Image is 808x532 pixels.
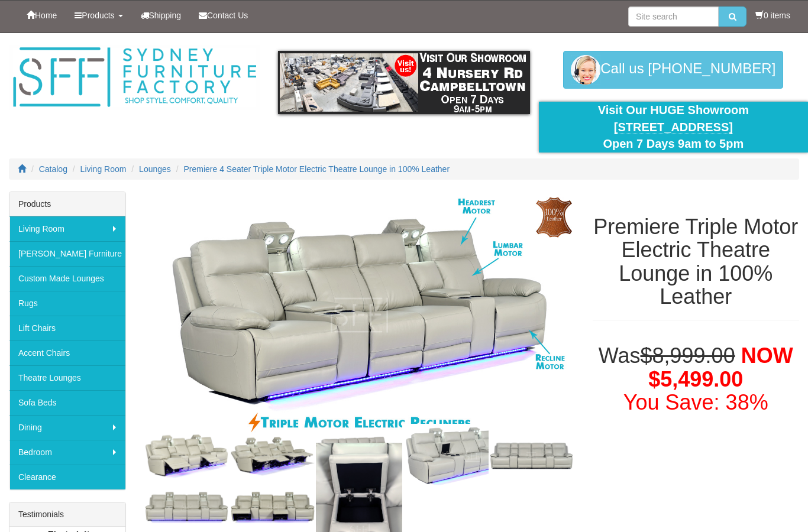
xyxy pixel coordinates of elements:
[82,11,114,20] span: Products
[9,45,260,110] img: Sydney Furniture Factory
[9,340,125,365] a: Accent Chairs
[648,343,793,391] span: NOW $5,499.00
[184,164,450,174] a: Premiere 4 Seater Triple Motor Electric Theatre Lounge in 100% Leather
[18,1,66,30] a: Home
[593,215,799,309] h1: Premiere Triple Motor Electric Theatre Lounge in 100% Leather
[9,241,125,266] a: [PERSON_NAME] Furniture
[80,164,127,174] a: Living Room
[9,365,125,390] a: Theatre Lounges
[139,164,171,174] a: Lounges
[9,291,125,316] a: Rugs
[548,102,799,153] div: Visit Our HUGE Showroom Open 7 Days 9am to 5pm
[641,343,735,368] del: $8,999.00
[9,502,125,527] div: Testimonials
[9,266,125,291] a: Custom Made Lounges
[35,11,57,20] span: Home
[278,51,529,114] img: showroom.gif
[66,1,131,30] a: Products
[39,164,67,174] a: Catalog
[149,11,182,20] span: Shipping
[623,390,768,414] font: You Save: 38%
[9,465,125,489] a: Clearance
[9,440,125,465] a: Bedroom
[593,344,799,414] h1: Was
[9,192,125,216] div: Products
[9,316,125,340] a: Lift Chairs
[9,390,125,415] a: Sofa Beds
[9,415,125,440] a: Dining
[190,1,257,30] a: Contact Us
[9,216,125,241] a: Living Room
[132,1,190,30] a: Shipping
[628,7,719,27] input: Site search
[755,9,790,21] li: 0 items
[207,11,248,20] span: Contact Us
